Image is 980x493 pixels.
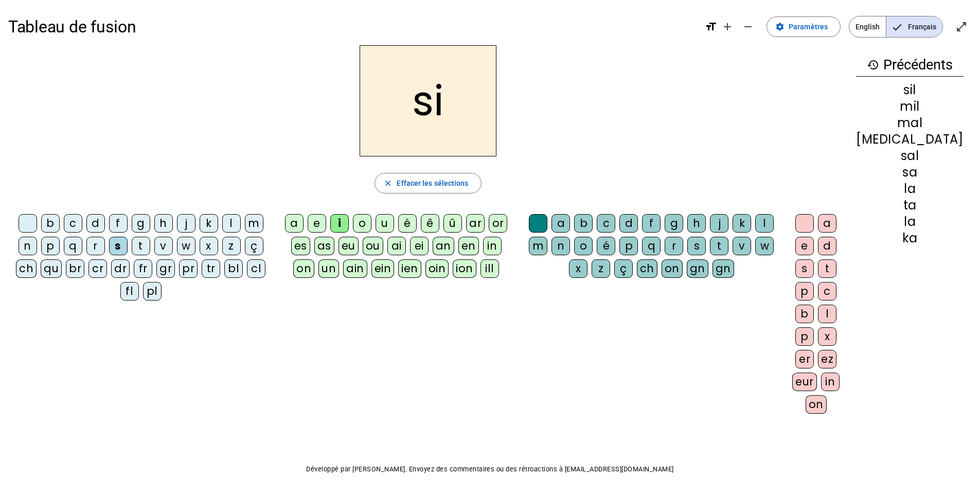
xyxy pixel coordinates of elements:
div: s [109,237,128,255]
div: en [458,237,479,255]
div: x [569,259,587,278]
div: m [245,214,263,233]
div: mal [856,117,964,129]
div: o [574,237,593,255]
div: b [574,214,593,233]
div: tr [202,259,220,278]
span: Français [886,16,942,37]
div: a [551,214,570,233]
div: x [200,237,218,255]
div: eu [338,237,359,255]
div: a [818,214,836,233]
div: v [154,237,173,255]
div: p [619,237,638,255]
div: ar [466,214,485,233]
button: Paramètres [767,16,841,37]
div: j [710,214,728,233]
div: z [592,259,610,278]
div: gn [712,259,734,278]
div: an [433,237,454,255]
div: x [818,327,836,346]
div: eur [792,373,817,391]
div: l [755,214,774,233]
div: ain [343,259,367,278]
mat-icon: format_size [705,21,717,33]
mat-icon: add [721,21,734,33]
div: ei [410,237,429,255]
div: p [41,237,60,255]
div: ein [371,259,395,278]
div: û [443,214,462,233]
div: w [755,237,774,255]
div: [MEDICAL_DATA] [856,133,964,146]
div: in [821,373,840,391]
div: l [222,214,241,233]
div: ou [363,237,383,255]
button: Diminuer la taille de la police [738,16,758,37]
div: n [551,237,570,255]
div: cl [247,259,265,278]
div: la [856,216,964,228]
div: k [733,214,751,233]
div: b [795,305,814,323]
div: t [710,237,728,255]
div: fl [120,282,139,301]
div: s [687,237,706,255]
div: on [293,259,314,278]
div: d [818,237,836,255]
div: br [66,259,84,278]
div: dr [111,259,130,278]
div: f [109,214,128,233]
div: t [818,259,836,278]
div: ç [614,259,633,278]
span: English [849,16,886,37]
div: q [64,237,82,255]
div: sa [856,166,964,179]
div: d [86,214,105,233]
mat-icon: open_in_full [955,21,968,33]
mat-icon: settings [775,22,785,31]
div: es [291,237,310,255]
div: or [489,214,507,233]
div: w [177,237,195,255]
div: f [642,214,661,233]
div: mil [856,100,964,113]
div: m [529,237,547,255]
mat-icon: close [383,179,393,188]
div: sil [856,84,964,96]
div: h [687,214,706,233]
div: r [665,237,683,255]
div: c [818,282,836,301]
div: b [41,214,60,233]
div: c [597,214,615,233]
div: ill [480,259,499,278]
div: ta [856,199,964,212]
div: j [177,214,195,233]
div: e [795,237,814,255]
div: g [665,214,683,233]
p: Développé par [PERSON_NAME]. Envoyez des commentaires ou des rétroactions à [EMAIL_ADDRESS][DOMAI... [8,463,972,476]
div: fr [134,259,152,278]
div: o [353,214,371,233]
div: l [818,305,836,323]
button: Augmenter la taille de la police [717,16,738,37]
div: on [806,395,827,414]
div: q [642,237,661,255]
div: g [132,214,150,233]
h3: Précédents [856,54,964,77]
div: ka [856,232,964,244]
div: ez [818,350,836,368]
div: ion [453,259,476,278]
span: Paramètres [789,21,828,33]
div: e [308,214,326,233]
div: cr [88,259,107,278]
div: i [330,214,349,233]
h1: Tableau de fusion [8,10,697,43]
div: p [795,327,814,346]
div: er [795,350,814,368]
div: on [662,259,683,278]
div: s [795,259,814,278]
div: u [376,214,394,233]
mat-icon: history [867,59,879,71]
div: qu [41,259,62,278]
